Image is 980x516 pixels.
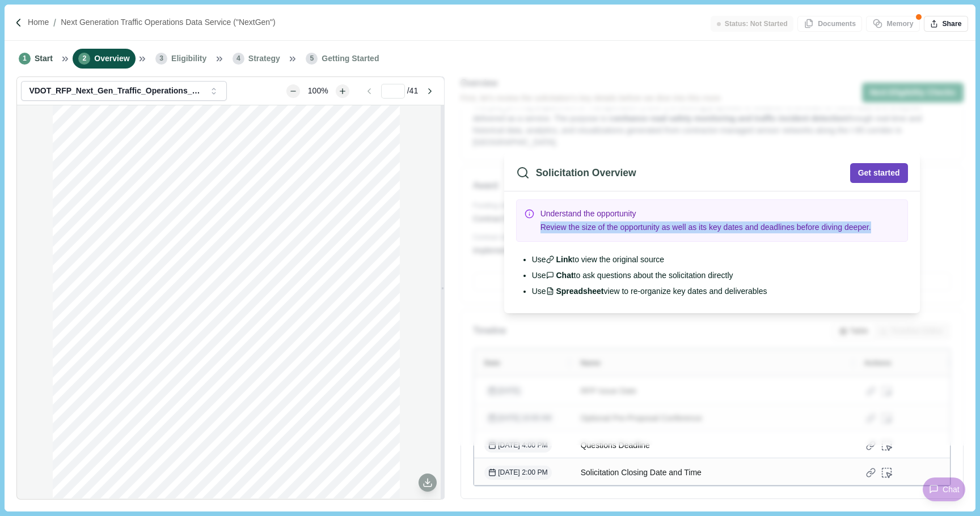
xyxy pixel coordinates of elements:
span: RFP # 159915 [73,138,103,143]
div: VDOT_RFP_Next_Gen_Traffic_Operations_Data_Service_Final.pdf [29,86,205,96]
h3: Solicitation Overview [536,166,636,180]
span: Chat [943,484,960,496]
span: 5 [306,53,318,65]
span: Strategy [248,53,280,65]
button: Zoom in [336,84,349,98]
span: Use view to re-organize key dates and deliverables [532,287,767,296]
span: 1 [19,53,31,65]
span: Understand the opportunity [540,209,636,218]
span: Review the size of the opportunity as well as its key dates and deadlines before diving deeper. [540,223,871,232]
span: PROPRIETARY AND CONFIDENTIAL INFORMATION SUMMARY FORM [121,426,323,432]
span: Chat [556,271,573,280]
span: B. [111,419,117,425]
span: SUBCONTRACTOR APPROVAL REQUEST [121,440,239,446]
span: Solicitation Closing Date and Time: [73,338,168,344]
button: Zoom out [286,84,300,98]
span: RFP# 159915 [318,187,354,193]
span: C. [111,426,117,432]
span: Data Service (“NextGen”) [87,150,141,155]
span: Next Generation Traffic Operations Data Service (“NextGen”) [88,208,255,215]
span: Use to view the original source [532,255,664,264]
span: [DATE] 2:00 PM [488,468,548,478]
span: D. [111,433,117,439]
span: 4 [233,53,244,65]
a: Next Generation Traffic Operations Data Service ("NextGen") [61,16,276,28]
span: REQUEST FOR PROPOSALS [174,187,257,193]
span: Link [556,255,572,264]
span: Start [35,53,53,65]
span: Pre-Proposal Conference: [73,309,142,315]
span: submission. Proposal documents and fillable attachments include, but may not be limited to: [101,404,332,411]
span: Location Where Work Will Be Performed: I-95 corridor from approximately Mile Marker 86 to Mile Ma... [73,223,359,229]
button: VDOT_RFP_Next_Gen_Traffic_Operations_Data_Service_Final.pdf [21,81,226,101]
span: Use to ask questions about the solicitation directly [532,271,733,280]
button: Go to next page [420,84,440,98]
span: Spreadsheet [556,287,603,296]
span: REMINDERS [81,376,119,382]
span: 2. [91,397,95,403]
button: Get started [850,163,908,183]
span: [GEOGRAPHIC_DATA] [73,133,125,138]
span: Phone: [PHONE_NUMBER] [236,273,310,279]
span: Ensure all proposal documents are completed and fillable attachments are uploaded with the proposal [101,397,354,403]
span: Contract Officer: [PERSON_NAME] [236,258,331,265]
span: Commodity Code(s): 55090, 95890, 55082, 68077, 92851, 92032, 96182, 96889, 55080 [73,215,293,221]
span: [US_STATE] Department of Transportation (VDOT) [236,251,369,258]
span: or offeror because of race, religion, color, sex, national origin, age, disability, sexual orient... [73,490,357,494]
span: status as a military family, or any other basis prohibited by state law relating to discriminatio... [73,495,364,500]
button: [DATE] 2:00 PM [484,466,552,480]
span: Email: [US_STATE][EMAIL_ADDRESS][PERSON_NAME][DOMAIN_NAME][US_STATE] [236,266,480,272]
span: Title: Next Generation Traffic Operations [73,144,160,150]
span: E. [111,440,116,446]
img: Forward slash icon [49,18,61,28]
span: [GEOGRAPHIC_DATA] [73,230,137,236]
span: / 41 [407,85,418,97]
span: 3 [155,53,167,65]
span: RFP CERTIFICATION OF COMPLIANCE [121,411,233,417]
span: STATE CORPORATION COMMISSION FORM [121,419,247,425]
span: SMALL BUSINESS SUBCONTRACTING PLAN [121,433,250,439]
a: Home [28,16,49,28]
span: Administrative Services/ Procurement [73,127,151,132]
span: An Optional Pre-Proposal Conference will be held at 10:00 AM ET on [DATE], [144,309,343,315]
div: Solicitation Closing Date and Time [581,462,844,484]
span: Eligibility [171,53,206,65]
span: Be sure to read and follow all instructions in the solicitation. [101,390,252,396]
button: Chat [923,477,965,501]
span: 2 [78,53,90,65]
span: NOTE TO OFFERORS [73,287,137,293]
span: 1. [91,390,95,396]
span: 2025. Refer to Solicitation Section VI. for instructions on how to participate. [73,316,264,322]
span: Overview [94,53,129,65]
span: Getting Started [322,53,379,65]
span: Title: [73,208,87,215]
span: Issuing Agency: Commonwealth of [US_STATE] [236,244,361,250]
span: F. [111,447,116,454]
img: Forward slash icon [14,18,24,28]
span: Issue Date: [DATE] [73,187,122,193]
span: A. [111,411,117,417]
span: 2:00 PM ET on [DATE]. Refer to Solicitation Section VII.A. for [170,338,330,344]
span: Note: This public body does not discriminate against faith-based organizations in accordance with... [73,485,376,489]
button: Go to previous page [360,84,379,98]
div: grid [53,105,408,498]
span: PRICING SCHEDULE [121,447,180,454]
div: 100% [302,85,334,97]
span: Instructions to Offerors. [73,344,133,351]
